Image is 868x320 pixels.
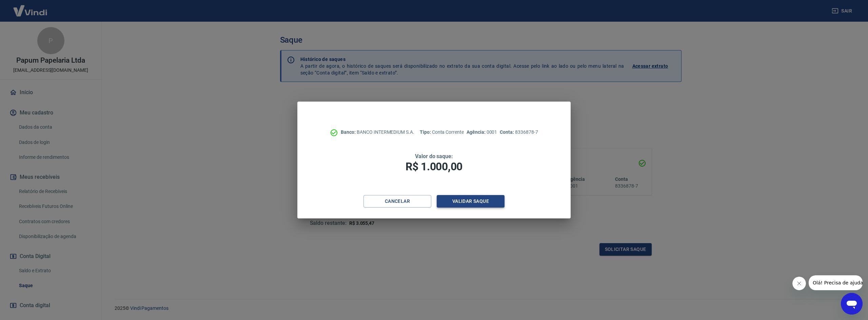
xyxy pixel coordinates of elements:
iframe: Botão para abrir a janela de mensagens [841,293,863,315]
span: R$ 1.000,00 [406,160,462,173]
span: Conta: [500,129,515,135]
span: Valor do saque: [415,153,453,159]
button: Validar saque [437,195,505,208]
span: Agência: [467,129,487,135]
iframe: Mensagem da empresa [809,275,863,290]
p: BANCO INTERMEDIUM S.A. [341,129,414,136]
p: Conta Corrente [420,129,464,136]
span: Olá! Precisa de ajuda? [4,5,57,10]
p: 8336878-7 [500,129,538,136]
span: Banco: [341,129,357,135]
iframe: Fechar mensagem [792,277,806,290]
button: Cancelar [363,195,431,208]
p: 0001 [467,129,497,136]
span: Tipo: [420,129,432,135]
